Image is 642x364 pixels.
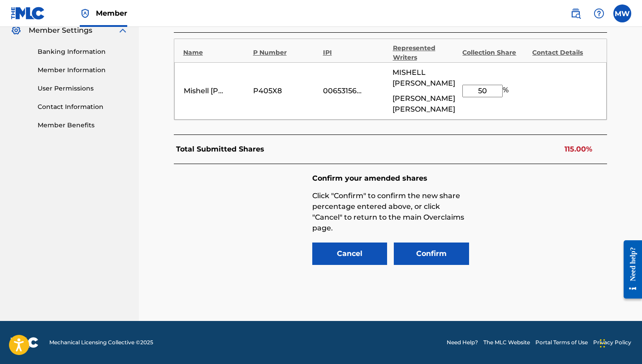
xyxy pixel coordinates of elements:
div: Represented Writers [393,43,458,62]
span: [PERSON_NAME] [PERSON_NAME] [392,93,458,115]
img: logo [11,337,39,348]
div: Name [183,48,249,57]
a: Member Benefits [38,121,128,130]
img: MLC Logo [11,7,45,20]
div: Collection Share [462,48,528,57]
img: Member Settings [11,25,22,36]
a: Need Help? [447,338,478,347]
iframe: Chat Widget [597,321,642,364]
h6: Confirm your amended shares [312,173,469,184]
span: Member Settings [29,25,92,36]
a: The MLC Website [483,338,530,347]
a: Banking Information [38,47,128,56]
button: Cancel [312,243,388,265]
span: Mechanical Licensing Collective © 2025 [49,338,153,347]
button: Confirm [394,243,469,265]
img: Top Rightsholder [80,8,90,19]
a: Public Search [567,4,585,22]
p: Click "Confirm" to confirm the new share percentage entered above, or click "Cancel" to return to... [312,191,469,234]
img: search [570,8,581,19]
span: % [503,85,511,97]
a: User Permissions [38,84,128,93]
div: P Number [253,48,319,57]
img: expand [117,25,128,36]
iframe: Resource Center [617,233,642,305]
a: Contact Information [38,102,128,112]
div: Drag [600,330,605,357]
div: User Menu [613,4,631,22]
a: Privacy Policy [593,338,631,347]
a: Member Information [38,65,128,75]
div: IPI [323,48,388,57]
p: 115.00% [564,144,592,155]
a: Portal Terms of Use [535,338,588,347]
span: MISHELL [PERSON_NAME] [392,67,458,89]
img: help [594,8,604,19]
div: Help [590,4,608,22]
div: Contact Details [532,48,598,57]
span: Member [96,8,127,18]
p: Total Submitted Shares [176,144,264,155]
